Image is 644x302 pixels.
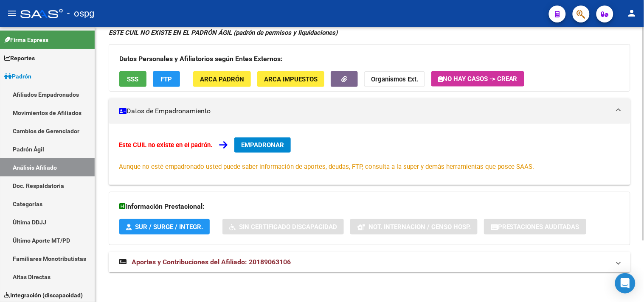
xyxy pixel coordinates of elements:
[364,71,425,87] button: Organismos Ext.
[109,29,337,36] strong: ESTE CUIL NO EXISTE EN EL PADRÓN ÁGIL (padrón de permisos y liquidaciones)
[239,223,337,231] span: Sin Certificado Discapacidad
[4,291,83,300] span: Integración (discapacidad)
[200,75,244,83] span: ARCA Padrón
[484,219,586,235] button: Prestaciones Auditadas
[371,75,418,83] strong: Organismos Ext.
[7,8,17,18] mat-icon: menu
[438,75,517,83] span: No hay casos -> Crear
[119,106,610,116] mat-panel-title: Datos de Empadronamiento
[119,219,210,235] button: SUR / SURGE / INTEGR.
[615,273,636,294] div: Open Intercom Messenger
[368,223,471,231] span: Not. Internacion / Censo Hosp.
[498,223,579,231] span: Prestaciones Auditadas
[234,137,291,153] button: EMPADRONAR
[350,219,478,235] button: Not. Internacion / Censo Hosp.
[119,71,146,87] button: SSS
[4,35,48,45] span: Firma Express
[127,75,139,83] span: SSS
[4,53,35,63] span: Reportes
[264,75,318,83] span: ARCA Impuestos
[4,72,31,81] span: Padrón
[119,163,534,171] span: Aunque no esté empadronado usted puede saber información de aportes, deudas, FTP, consulta a la s...
[161,75,172,83] span: FTP
[193,71,251,87] button: ARCA Padrón
[109,124,630,185] div: Datos de Empadronamiento
[119,141,212,149] strong: Este CUIL no existe en el padrón.
[132,258,291,266] span: Aportes y Contribuciones del Afiliado: 20189063106
[431,71,524,87] button: No hay casos -> Crear
[153,71,180,87] button: FTP
[257,71,324,87] button: ARCA Impuestos
[67,4,94,23] span: - ospg
[241,141,284,149] span: EMPADRONAR
[135,223,203,231] span: SUR / SURGE / INTEGR.
[222,219,344,235] button: Sin Certificado Discapacidad
[119,53,620,65] h3: Datos Personales y Afiliatorios según Entes Externos:
[109,98,630,124] mat-expansion-panel-header: Datos de Empadronamiento
[627,8,637,18] mat-icon: person
[109,252,630,272] mat-expansion-panel-header: Aportes y Contribuciones del Afiliado: 20189063106
[119,201,620,213] h3: Información Prestacional:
